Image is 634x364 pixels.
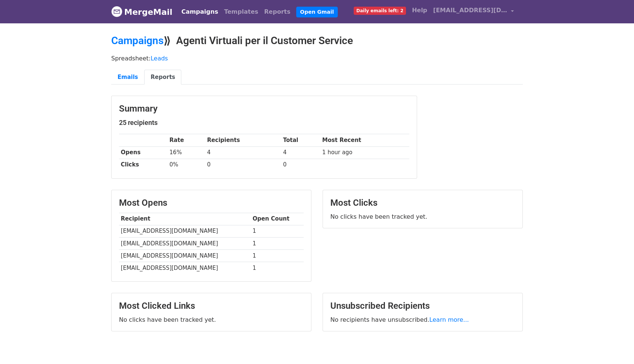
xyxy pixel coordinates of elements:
a: MergeMail [111,4,172,20]
a: Emails [111,70,144,85]
h3: Most Clicked Links [119,301,304,311]
a: Daily emails left: 2 [351,3,409,18]
h3: Most Opens [119,198,304,208]
a: Open Gmail [296,7,337,17]
a: Learn more... [429,316,469,323]
td: 0 [281,159,321,171]
td: 4 [281,146,321,159]
a: Campaigns [178,4,221,19]
th: Opens [119,146,168,159]
img: MergeMail logo [111,6,122,17]
td: [EMAIL_ADDRESS][DOMAIN_NAME] [119,225,251,237]
th: Total [281,134,321,146]
td: 16% [168,146,205,159]
p: No recipients have unsubscribed. [330,316,515,324]
td: [EMAIL_ADDRESS][DOMAIN_NAME] [119,237,251,249]
h3: Unsubscribed Recipients [330,301,515,311]
h3: Most Clicks [330,198,515,208]
a: Campaigns [111,34,164,47]
p: No clicks have been tracked yet. [330,213,515,221]
a: Templates [221,4,261,19]
td: 1 [251,225,304,237]
td: [EMAIL_ADDRESS][DOMAIN_NAME] [119,262,251,274]
h3: Summary [119,103,409,114]
td: 1 [251,237,304,249]
a: Reports [261,4,294,19]
a: Help [409,3,430,18]
p: Spreadsheet: [111,54,523,62]
a: Reports [144,70,181,85]
td: 1 hour ago [320,146,409,159]
span: [EMAIL_ADDRESS][DOMAIN_NAME] [433,6,507,15]
td: 1 [251,249,304,262]
th: Recipients [205,134,281,146]
td: 0 [205,159,281,171]
td: 0% [168,159,205,171]
td: [EMAIL_ADDRESS][DOMAIN_NAME] [119,249,251,262]
th: Clicks [119,159,168,171]
th: Rate [168,134,205,146]
p: No clicks have been tracked yet. [119,316,304,324]
a: [EMAIL_ADDRESS][DOMAIN_NAME] [430,3,517,20]
th: Open Count [251,213,304,225]
th: Recipient [119,213,251,225]
td: 4 [205,146,281,159]
span: Daily emails left: 2 [354,7,406,15]
h2: ⟫ Agenti Virtuali per il Customer Service [111,34,523,47]
a: Leads [151,55,168,62]
td: 1 [251,262,304,274]
th: Most Recent [320,134,409,146]
h5: 25 recipients [119,119,409,127]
